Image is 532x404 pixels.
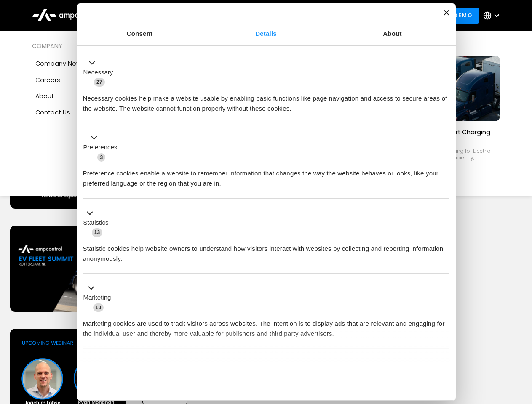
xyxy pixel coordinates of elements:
a: Contact Us [32,104,136,120]
button: Statistics (13) [83,208,114,237]
div: Statistic cookies help website owners to understand how visitors interact with websites by collec... [83,237,449,264]
label: Preferences [83,143,118,152]
div: Contact Us [35,108,70,117]
div: Careers [35,75,60,85]
span: 10 [93,303,104,312]
button: Unclassified (2) [83,358,152,369]
div: Preference cookies enable a website to remember information that changes the way the website beha... [83,162,449,189]
a: Consent [77,22,203,45]
span: 3 [97,153,105,162]
div: About [35,91,54,101]
div: Company news [35,59,85,68]
label: Statistics [83,218,109,228]
button: Necessary (27) [83,58,118,87]
div: Marketing cookies are used to track visitors across websites. The intention is to display ads tha... [83,312,449,339]
a: Company news [32,56,136,72]
div: Necessary cookies help make a website usable by enabling basic functions like page navigation and... [83,87,449,114]
a: Details [203,22,329,45]
span: 13 [92,228,103,237]
a: About [32,88,136,104]
span: 2 [139,359,147,368]
a: About [329,22,456,45]
button: Preferences (3) [83,133,123,162]
button: Okay [328,369,449,394]
div: COMPANY [32,41,136,50]
span: 27 [94,78,105,86]
button: Marketing (10) [83,283,116,313]
button: Close banner [444,10,449,16]
a: Careers [32,72,136,88]
label: Marketing [83,293,111,303]
label: Necessary [83,68,113,77]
